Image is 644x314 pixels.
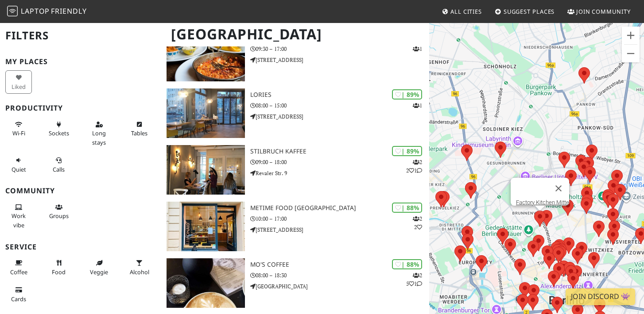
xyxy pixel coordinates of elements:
img: Lories [167,88,245,138]
button: Tables [126,117,153,141]
p: 09:00 – 18:00 [250,158,429,166]
span: Alcohol [130,268,149,276]
a: Suggest Places [491,4,559,19]
div: | 89% [392,89,422,100]
h3: Community [5,187,156,195]
h2: Filters [5,22,156,49]
span: Veggie [90,268,108,276]
h3: metime food [GEOGRAPHIC_DATA] [250,204,429,212]
span: Group tables [49,212,69,220]
p: 2 5 1 [406,271,422,288]
button: Groups [46,200,72,223]
a: Mo's Coffee | 88% 251 Mo's Coffee 08:00 – 18:30 [GEOGRAPHIC_DATA] [161,258,430,308]
span: Suggest Places [504,8,555,15]
h1: [GEOGRAPHIC_DATA] [164,22,428,46]
button: Wi-Fi [5,117,32,141]
p: 1 [413,101,422,110]
img: Mo's Coffee [167,258,245,308]
p: [STREET_ADDRESS] [250,56,429,64]
span: Video/audio calls [53,165,65,173]
button: Sockets [46,117,72,141]
span: Laptop [21,6,50,16]
a: Join Community [564,4,634,19]
p: Revaler Str. 9 [250,169,429,177]
div: | 88% [392,259,422,269]
h3: Lories [250,91,429,99]
a: LaptopFriendly LaptopFriendly [7,4,87,19]
button: Long stays [86,117,113,149]
h3: Stilbruch Kaffee [250,148,429,155]
button: Chiudi [548,178,569,199]
span: Credit cards [11,295,26,303]
span: Join Community [576,8,631,15]
span: Friendly [51,6,86,16]
a: Factory Kitchen Mitte [516,199,569,206]
a: Lories | 89% 1 Lories 08:00 – 15:00 [STREET_ADDRESS] [161,88,430,138]
span: Power sockets [49,129,69,137]
a: All Cities [438,4,485,19]
h3: My Places [5,57,156,66]
button: Zoom avanti [622,27,640,44]
span: Work-friendly tables [131,129,147,137]
p: 08:00 – 18:30 [250,271,429,280]
p: [STREET_ADDRESS] [250,112,429,121]
a: Join Discord 👾 [566,288,635,305]
span: People working [12,212,26,229]
span: Food [52,268,66,276]
span: Long stays [92,129,106,146]
img: LaptopFriendly [7,6,18,16]
p: 08:00 – 15:00 [250,101,429,110]
p: [STREET_ADDRESS] [250,226,429,234]
span: All Cities [450,8,482,15]
button: Veggie [86,256,113,279]
p: 2 2 1 [406,158,422,175]
img: Stilbruch Kaffee [167,145,245,195]
button: Alcohol [126,256,153,279]
p: 2 2 [413,214,422,231]
button: Zoom indietro [622,45,640,62]
p: 10:00 – 17:00 [250,214,429,223]
button: Food [46,256,72,279]
button: Coffee [5,256,32,279]
button: Work vibe [5,200,32,232]
span: Quiet [12,165,26,173]
a: metime food Berlin | 88% 22 metime food [GEOGRAPHIC_DATA] 10:00 – 17:00 [STREET_ADDRESS] [161,202,430,251]
div: | 88% [392,203,422,213]
button: Calls [46,153,72,176]
p: [GEOGRAPHIC_DATA] [250,282,429,291]
h3: Service [5,243,156,251]
button: Quiet [5,153,32,176]
h3: Mo's Coffee [250,261,429,268]
img: metime food Berlin [167,202,245,251]
a: Stilbruch Kaffee | 89% 221 Stilbruch Kaffee 09:00 – 18:00 Revaler Str. 9 [161,145,430,195]
button: Cards [5,283,32,306]
span: Coffee [10,268,27,276]
div: | 89% [392,146,422,156]
h3: Productivity [5,104,156,112]
span: Stable Wi-Fi [12,129,25,137]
